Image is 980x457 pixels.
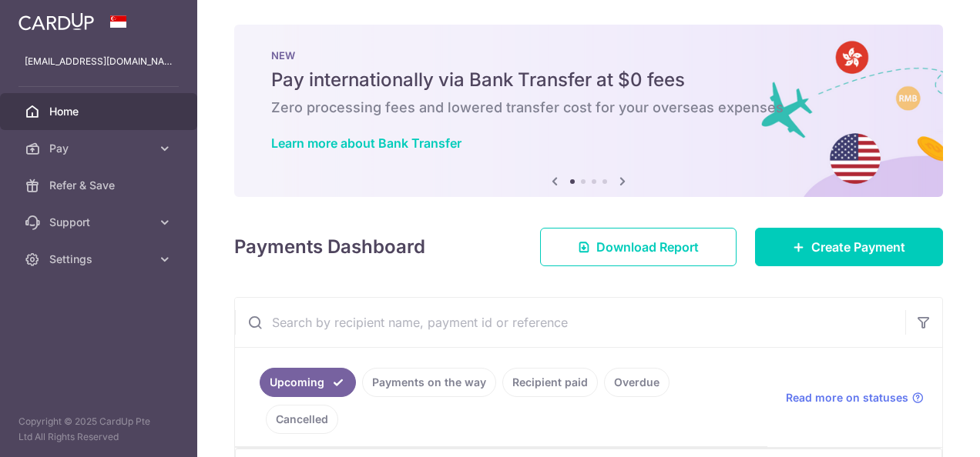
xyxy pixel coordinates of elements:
a: Read more on statuses [786,390,924,405]
h4: Payments Dashboard [234,233,425,261]
img: Bank transfer banner [234,25,943,197]
span: Read more on statuses [786,390,908,405]
p: NEW [271,49,906,62]
span: Refer & Save [49,178,151,193]
span: Support [49,215,151,230]
a: Overdue [604,368,670,397]
span: Pay [49,141,151,156]
h6: Zero processing fees and lowered transfer cost for your overseas expenses [271,98,906,117]
a: Download Report [540,228,737,266]
span: Download Report [596,238,699,256]
img: CardUp [18,12,94,31]
a: Upcoming [260,368,356,397]
a: Learn more about Bank Transfer [271,135,461,151]
a: Recipient paid [502,368,598,397]
span: Create Payment [811,238,905,256]
input: Search by recipient name, payment id or reference [235,298,905,347]
span: Home [49,104,151,119]
h5: Pay internationally via Bank Transfer at $0 fees [271,68,906,92]
a: Payments on the way [362,368,496,397]
a: Create Payment [755,228,943,266]
a: Cancelled [266,405,338,434]
span: Settings [49,252,151,267]
p: [EMAIL_ADDRESS][DOMAIN_NAME] [25,54,173,69]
